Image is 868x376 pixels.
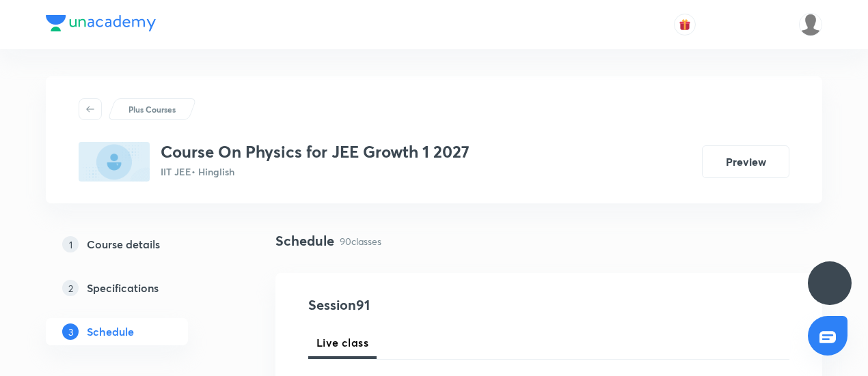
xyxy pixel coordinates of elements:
[46,231,232,258] a: 1Course details
[87,323,134,340] h5: Schedule
[79,142,150,182] img: 0305296D-A32A-4D90-9C3F-5A1245FFC5A2_plus.png
[799,13,822,36] img: Devendra Kumar
[87,280,159,296] h5: Specifications
[46,15,156,31] img: Company Logo
[275,231,334,251] h4: Schedule
[822,275,838,291] img: ttu
[62,323,79,340] p: 3
[161,164,470,179] p: IIT JEE • Hinglish
[62,280,79,296] p: 2
[308,295,558,315] h4: Session 91
[87,236,160,252] h5: Course details
[62,236,79,252] p: 1
[340,234,381,248] p: 90 classes
[46,274,232,302] a: 2Specifications
[316,334,368,351] span: Live class
[674,14,696,35] button: avatar
[128,103,176,115] p: Plus Courses
[702,145,789,178] button: Preview
[161,142,470,162] h3: Course On Physics for JEE Growth 1 2027
[679,18,691,31] img: avatar
[46,15,156,35] a: Company Logo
